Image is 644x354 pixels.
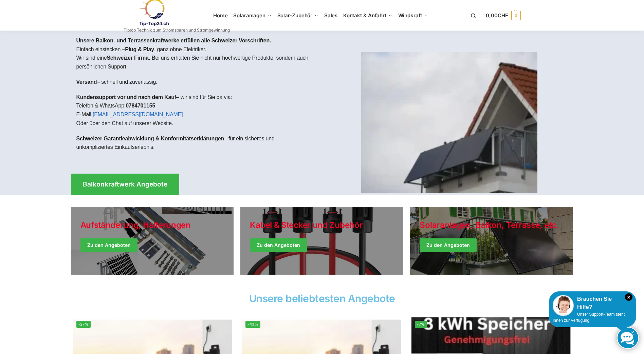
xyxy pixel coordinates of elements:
[486,5,520,26] a: 0,00CHF 0
[324,12,338,19] span: Sales
[71,293,573,303] h2: Unsere beliebtesten Angebote
[511,11,521,20] span: 0
[553,295,632,311] div: Brauchen Sie Hilfe?
[125,46,154,52] strong: Plug & Play
[93,112,183,117] a: [EMAIL_ADDRESS][DOMAIN_NAME]
[410,207,573,275] a: Winter Jackets
[76,78,317,86] p: – schnell und zuverlässig.
[553,312,625,323] span: Unser Support-Team steht Ihnen zur Verfügung
[76,79,97,85] strong: Versand
[321,0,340,31] a: Sales
[71,31,322,163] div: Einfach einstecken – , ganz ohne Elektriker.
[277,12,313,19] span: Solar-Zubehör
[340,0,395,31] a: Kontakt & Anfahrt
[395,0,431,31] a: Windkraft
[76,134,317,152] p: – für ein sicheres und unkompliziertes Einkaufserlebnis.
[76,38,271,43] strong: Unsere Balkon- und Terrassenkraftwerke erfüllen alle Schweizer Vorschriften.
[486,12,508,19] span: 0,00
[625,293,632,301] i: Schließen
[76,94,176,100] strong: Kundensupport vor und nach dem Kauf
[126,103,155,109] strong: 0784701155
[76,93,317,127] p: – wir sind für Sie da via: Telefon & WhatsApp: E-Mail: Oder über den Chat auf unserer Website.
[124,28,230,32] p: Tiptop Technik zum Stromsparen und Stromgewinnung
[274,0,321,31] a: Solar-Zubehör
[343,12,386,19] span: Kontakt & Anfahrt
[498,12,508,19] span: CHF
[71,207,234,275] a: Holiday Style
[83,181,167,188] span: Balkonkraftwerk Angebote
[231,0,274,31] a: Solaranlagen
[233,12,265,19] span: Solaranlagen
[76,54,317,71] p: Wir sind eine ei uns erhalten Sie nicht nur hochwertige Produkte, sondern auch persönlichen Support.
[398,12,422,19] span: Windkraft
[240,207,403,275] a: Holiday Style
[71,174,179,195] a: Balkonkraftwerk Angebote
[76,136,224,141] strong: Schweizer Garantieabwicklung & Konformitätserklärungen
[553,295,574,316] img: Customer service
[361,52,537,193] img: Home 1
[107,55,155,61] strong: Schweizer Firma. B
